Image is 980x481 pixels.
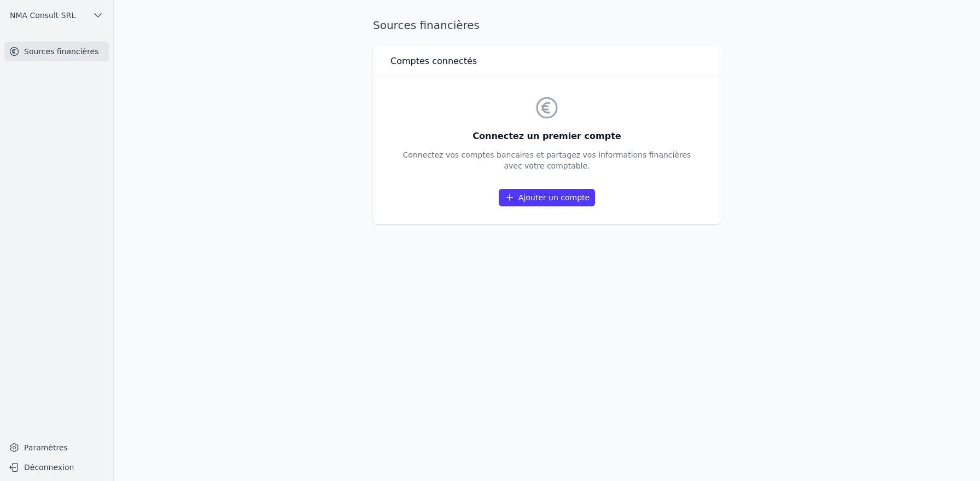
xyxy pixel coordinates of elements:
[10,10,75,21] span: NMA Consult SRL
[403,130,691,143] h3: Connectez un premier compte
[4,7,109,24] button: NMA Consult SRL
[4,42,109,61] a: Sources financières
[499,189,595,206] a: Ajouter un compte
[373,18,480,33] h1: Sources financières
[390,55,477,68] h3: Comptes connectés
[403,149,691,171] p: Connectez vos comptes bancaires et partagez vos informations financières avec votre comptable.
[4,439,109,456] a: Paramètres
[4,459,109,476] button: Déconnexion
